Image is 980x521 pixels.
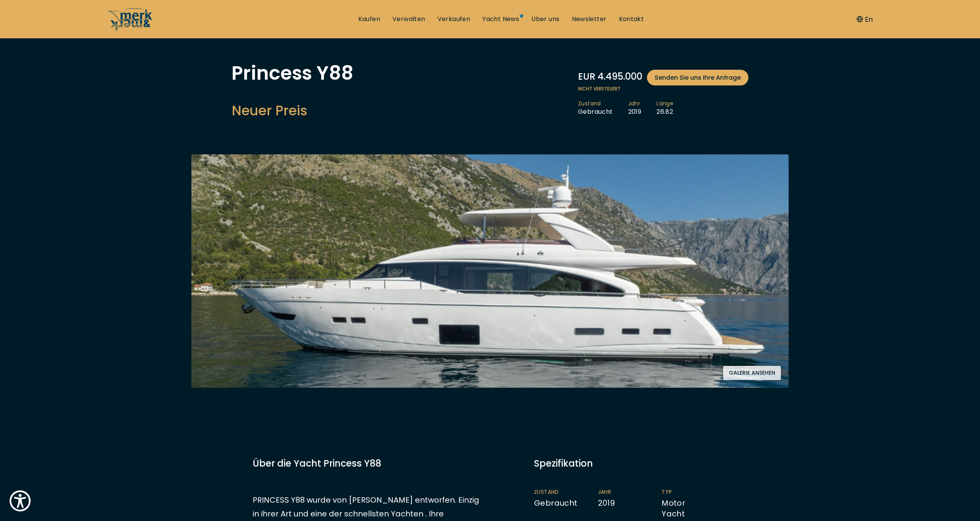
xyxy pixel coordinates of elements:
[8,488,33,513] button: Show Accessibility Preferences
[232,64,353,83] h1: Princess Y88
[572,15,607,23] a: Newsletter
[628,100,642,108] span: Jahr
[482,15,519,23] a: Yacht News
[857,14,873,25] button: En
[647,70,748,85] a: Senden Sie uns Ihre Anfrage
[661,488,710,496] span: Typ
[534,488,583,496] span: Zustand
[358,15,380,23] a: Kaufen
[232,101,353,120] h2: Neuer Preis
[723,366,781,380] button: Galerie ansehen
[661,488,725,519] li: Motor Yacht
[392,15,425,23] a: Verwalten
[438,15,470,23] a: Verkaufen
[578,85,748,92] span: Nicht versteuert
[657,100,673,108] span: Länge
[598,488,647,496] span: Jahr
[655,73,741,82] span: Senden Sie uns Ihre Anfrage
[191,154,789,388] img: Merk&Merk
[578,100,613,108] span: Zustand
[578,100,628,116] li: Gebraucht
[578,70,748,85] div: EUR 4.495.000
[657,100,689,116] li: 26.82
[619,15,644,23] a: Kontakt
[534,488,598,519] li: Gebraucht
[253,457,480,470] h3: Über die Yacht Princess Y88
[531,15,559,23] a: Über uns
[598,488,662,519] li: 2019
[534,457,727,470] div: Spezifikation
[628,100,657,116] li: 2019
